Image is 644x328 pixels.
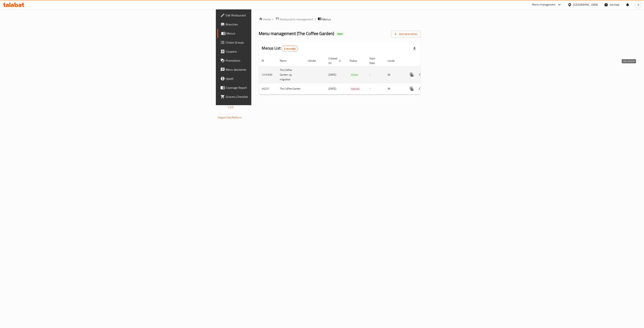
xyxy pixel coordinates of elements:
[416,84,425,93] button: Change Status
[217,56,323,65] a: Promotions
[336,32,345,36] div: Open
[280,58,292,63] span: Name
[217,65,323,74] a: Menu disclaimer
[226,76,320,81] span: Upsell
[217,20,323,29] a: Branches
[217,83,323,92] a: Coverage Report
[218,111,235,116] span: Get support on:
[385,66,404,83] td: All
[226,40,320,45] span: Choice Groups
[329,56,342,65] span: Created On
[407,70,416,79] button: more
[407,84,416,93] button: more
[217,38,323,47] a: Choice Groups
[226,94,320,99] span: Grocery Checklist
[410,44,419,53] div: Export file
[262,45,298,52] h2: Menus List
[226,13,320,18] span: Edit Restaurant
[282,46,298,52] div: Total records count
[217,11,323,20] a: Edit Restaurant
[350,87,361,91] span: Inactive
[218,105,227,110] span: Version:
[404,55,446,67] th: Actions
[218,115,242,120] a: Support.OpsPlatform
[226,85,320,90] span: Coverage Report
[388,58,400,63] span: Locale
[259,55,446,95] table: enhanced table
[217,47,323,56] a: Coupons
[226,31,320,36] span: Menus
[394,32,418,37] span: Add New Menu
[532,2,556,7] div: Menu-management
[336,32,345,35] span: Open
[259,17,421,22] nav: breadcrumb
[367,66,385,83] td: -
[259,29,334,38] span: Menu management ( The Coffee Garden )
[228,105,233,110] span: 1.0.0
[308,58,321,63] span: Vendor
[573,3,598,7] div: [GEOGRAPHIC_DATA]
[385,83,404,94] td: All
[367,83,385,94] td: -
[350,73,359,77] span: Active
[638,3,639,7] span: A
[217,29,323,38] a: Menus
[391,31,421,38] button: Add New Menu
[282,47,298,51] span: 2 record(s)
[217,92,323,101] a: Grocery Checklist
[350,73,359,77] div: Active
[226,49,320,54] span: Coupons
[350,58,362,63] span: Status
[262,58,269,63] span: ID
[226,22,320,27] span: Branches
[329,72,336,77] span: [DATE]
[370,56,380,65] span: Start Date
[217,74,323,83] a: Upsell
[416,70,425,79] button: Change Status
[226,67,320,72] span: Menu disclaimer
[322,17,331,21] span: Menus
[226,58,320,63] span: Promotions
[329,86,336,91] span: [DATE]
